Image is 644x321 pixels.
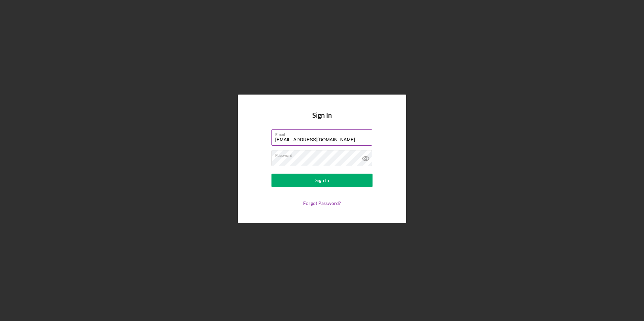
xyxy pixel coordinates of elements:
[303,200,341,206] a: Forgot Password?
[312,111,332,129] h4: Sign In
[315,174,329,187] div: Sign In
[275,150,372,158] label: Password
[275,130,372,137] label: Email
[271,174,373,187] button: Sign In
